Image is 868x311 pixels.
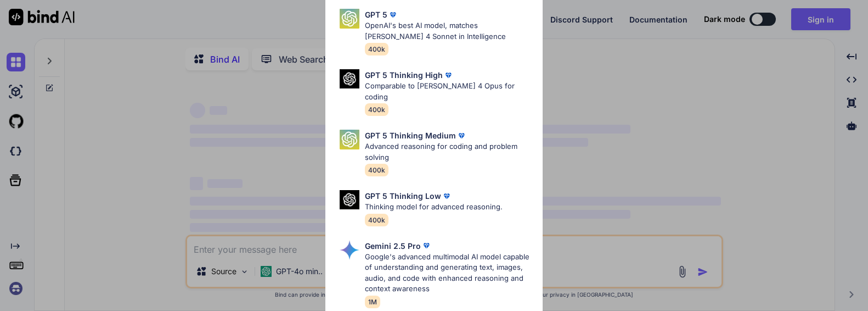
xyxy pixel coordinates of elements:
p: GPT 5 [365,9,387,20]
img: premium [441,191,452,202]
img: Pick Models [340,190,359,209]
span: 400k [365,103,388,116]
img: premium [456,130,467,141]
p: Gemini 2.5 Pro [365,240,421,252]
span: 400k [365,164,388,176]
img: Pick Models [340,69,359,88]
span: 400k [365,214,388,226]
p: Google's advanced multimodal AI model capable of understanding and generating text, images, audio... [365,252,534,295]
span: 400k [365,43,388,55]
img: premium [443,70,454,81]
img: Pick Models [340,240,359,260]
img: premium [387,9,398,20]
p: GPT 5 Thinking Medium [365,130,456,141]
p: Comparable to [PERSON_NAME] 4 Opus for coding [365,81,534,102]
p: Advanced reasoning for coding and problem solving [365,141,534,163]
p: OpenAI's best AI model, matches [PERSON_NAME] 4 Sonnet in Intelligence [365,20,534,42]
p: GPT 5 Thinking Low [365,190,441,202]
p: GPT 5 Thinking High [365,69,443,81]
span: 1M [365,296,380,308]
img: Pick Models [340,9,359,29]
p: Thinking model for advanced reasoning. [365,202,503,213]
img: Pick Models [340,130,359,149]
img: premium [421,240,432,251]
